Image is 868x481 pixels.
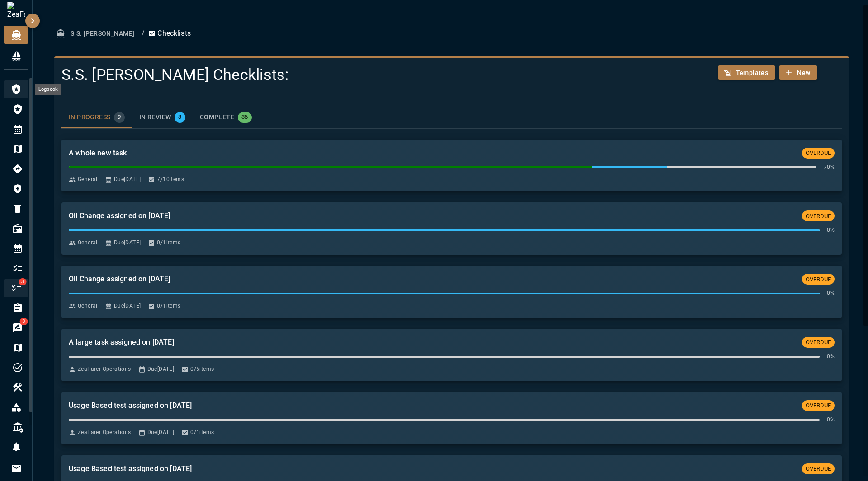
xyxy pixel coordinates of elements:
button: Oil Change assigned on [DATE]OVERDUE0%GeneralDue[DATE]0/1items [61,202,842,255]
button: Templates [718,65,776,80]
div: 7 / 10 items [148,175,184,184]
h4: S.S. [PERSON_NAME] Checklists: [61,65,711,84]
div: Fleet [4,47,28,65]
div: Daily Log [4,120,31,138]
h6: Oil Change assigned on [DATE] [69,210,795,222]
div: Logbook [4,80,31,98]
div: S.S. Anne [4,26,28,44]
div: Due [DATE] [138,365,175,374]
div: General [69,238,98,248]
span: OVERDUE [802,339,835,346]
button: A large task assigned on [DATE]OVERDUE0%ZeaFarer OperationsDue[DATE]0/5items [61,329,842,381]
h6: A whole new task [69,147,795,159]
span: 0 % [827,352,835,361]
div: General [69,302,98,311]
div: General [69,175,98,184]
span: OVERDUE [802,213,835,219]
li: Trips [4,339,31,357]
div: 0 / 1 items [148,238,180,248]
span: IN PROGRESS [69,113,110,121]
span: 0 % [827,226,835,235]
div: Reviews [4,319,31,337]
div: Inventory [4,398,31,416]
h6: Usage Based test assigned on [DATE] [69,462,795,475]
li: Equipment [4,378,31,397]
div: Garbage Log [4,200,31,218]
div: 0 / 1 items [148,302,180,311]
span: OVERDUE [802,149,835,156]
div: 0 / 5 items [181,365,214,374]
span: OVERDUE [802,276,835,283]
span: OVERDUE [802,402,835,409]
button: Usage Based test assigned on [DATE]OVERDUE0%ZeaFarer OperationsDue[DATE]0/1items [61,392,842,444]
button: Notifications [7,438,25,456]
div: todo list status tabs [61,107,842,128]
h6: A large task assigned on [DATE] [69,336,795,349]
span: 0 % [827,289,835,298]
span: 3 [19,278,26,285]
button: S.S. [PERSON_NAME] [54,25,138,42]
li: Calendar [4,239,31,257]
span: 3 [20,318,28,325]
div: 0 / 1 items [181,428,214,437]
span: 9 [114,113,124,121]
div: Due [DATE] [105,175,141,184]
div: Radio Log [4,219,31,238]
h6: Oil Change assigned on [DATE] [69,273,795,285]
div: Logbook [35,84,61,95]
span: OVERDUE [802,465,835,472]
div: Injury/Illness Log [4,180,31,198]
button: Invitations [7,459,25,477]
div: ZeaFarer Operations [69,428,131,437]
div: Due [DATE] [138,428,175,437]
li: Checklists [4,259,31,277]
li: / [142,28,145,39]
div: Trip Log [4,140,31,158]
div: Checklists [4,299,31,317]
li: Compliance [4,418,31,436]
div: Navigation Log [4,160,31,178]
div: Due [DATE] [105,302,141,311]
div: Due [DATE] [105,238,141,248]
span: 70 % [824,163,835,172]
h6: Usage Based test assigned on [DATE] [69,399,795,412]
p: Checklists [148,28,191,39]
img: ZeaFarer Logo [7,2,25,20]
span: COMPLETE [200,113,234,121]
button: New [779,65,817,80]
span: IN REVIEW [139,113,171,121]
button: A whole new taskOVERDUE70%GeneralDue[DATE]7/10items [61,140,842,192]
li: Tasks [4,359,31,377]
div: Faults [4,100,31,118]
span: 0 % [827,416,835,425]
span: 3 [175,113,185,121]
div: Checklists (New) [4,279,31,297]
span: 36 [238,113,252,121]
button: Oil Change assigned on [DATE]OVERDUE0%GeneralDue[DATE]0/1items [61,266,842,318]
div: ZeaFarer Operations [69,365,131,374]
